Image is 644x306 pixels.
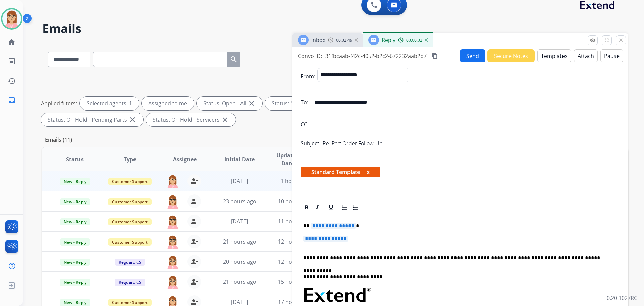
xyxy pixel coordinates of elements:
[301,139,321,147] p: Subject:
[604,37,610,43] mat-icon: fullscreen
[166,235,179,249] img: agent-avatar
[108,238,152,246] span: Customer Support
[108,218,152,225] span: Customer Support
[278,298,311,306] span: 17 hours ago
[42,136,75,144] p: Emails (11)
[115,259,145,266] span: Reguard CS
[231,177,248,185] span: [DATE]
[223,198,256,205] span: 23 hours ago
[265,97,336,110] div: Status: New - Initial
[146,113,236,126] div: Status: On Hold - Servicers
[60,178,90,185] span: New - Reply
[190,177,198,185] mat-icon: person_remove
[190,258,198,266] mat-icon: person_remove
[231,218,248,225] span: [DATE]
[367,168,370,176] button: x
[166,275,179,289] img: agent-avatar
[66,155,84,163] span: Status
[142,97,194,110] div: Assigned to me
[273,151,303,167] span: Updated Date
[281,177,308,185] span: 1 hour ago
[41,113,143,126] div: Status: On Hold - Pending Parts
[607,294,637,302] p: 0.20.1027RC
[166,215,179,229] img: agent-avatar
[278,258,311,265] span: 12 hours ago
[166,174,179,188] img: agent-avatar
[124,155,136,163] span: Type
[128,116,137,124] mat-icon: close
[301,120,309,128] p: CC:
[487,49,535,62] button: Secure Notes
[115,279,145,286] span: Reguard CS
[2,9,21,28] img: avatar
[190,197,198,205] mat-icon: person_remove
[108,299,152,306] span: Customer Support
[302,203,312,213] div: Bold
[8,38,16,46] mat-icon: home
[600,49,623,62] button: Pause
[326,203,336,213] div: Underline
[406,38,422,43] span: 00:00:02
[42,22,628,35] h2: Emails
[351,203,361,213] div: Bullet List
[248,99,256,107] mat-icon: close
[8,77,16,85] mat-icon: history
[340,203,350,213] div: Ordered List
[312,203,322,213] div: Italic
[590,37,596,43] mat-icon: remove_red_eye
[574,49,598,62] button: Attach
[223,258,256,265] span: 20 hours ago
[190,237,198,246] mat-icon: person_remove
[323,139,383,147] p: Re: Part Order Follow-Up
[230,55,238,63] mat-icon: search
[311,36,325,44] span: Inbox
[382,36,395,44] span: Reply
[108,198,152,205] span: Customer Support
[432,53,438,59] mat-icon: content_copy
[278,198,311,205] span: 10 hours ago
[223,278,256,286] span: 21 hours ago
[301,167,380,177] span: Standard Template
[221,116,229,124] mat-icon: close
[336,38,352,43] span: 00:02:49
[108,178,152,185] span: Customer Support
[223,238,256,245] span: 21 hours ago
[173,155,197,163] span: Assignee
[8,96,16,104] mat-icon: inbox
[301,72,315,80] p: From:
[166,194,179,209] img: agent-avatar
[278,278,311,286] span: 15 hours ago
[60,198,90,205] span: New - Reply
[618,37,624,43] mat-icon: close
[190,278,198,286] mat-icon: person_remove
[278,238,311,245] span: 12 hours ago
[8,57,16,65] mat-icon: list_alt
[60,259,90,266] span: New - Reply
[60,218,90,225] span: New - Reply
[325,52,427,60] span: 31fbcaab-f42c-4052-b2c2-672232aab2b7
[460,49,485,62] button: Send
[60,238,90,246] span: New - Reply
[224,155,255,163] span: Initial Date
[80,97,139,110] div: Selected agents: 1
[60,299,90,306] span: New - Reply
[231,298,248,306] span: [DATE]
[278,218,311,225] span: 11 hours ago
[166,255,179,269] img: agent-avatar
[197,97,262,110] div: Status: Open - All
[298,52,322,60] p: Convo ID:
[60,279,90,286] span: New - Reply
[190,217,198,225] mat-icon: person_remove
[301,98,308,106] p: To:
[190,298,198,306] mat-icon: person_remove
[537,49,571,62] button: Templates
[41,99,77,107] p: Applied filters:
